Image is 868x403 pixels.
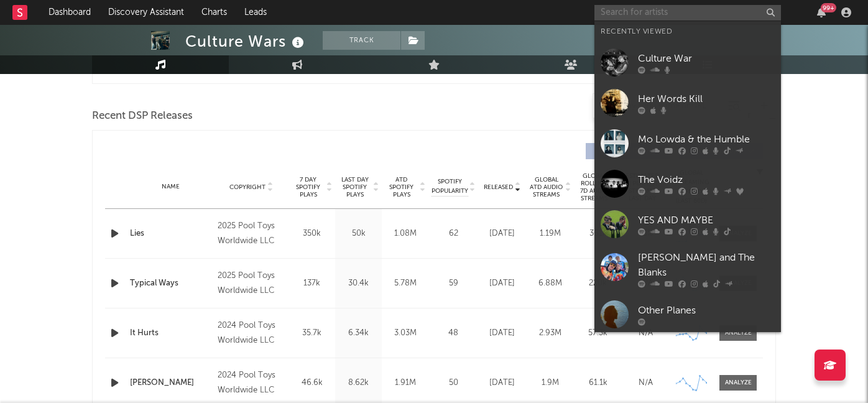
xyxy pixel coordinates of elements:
div: YES AND MAYBE [638,213,775,228]
a: The Voidz [594,164,781,204]
div: 61.1k [577,377,619,389]
div: 2025 Pool Toys Worldwide LLC [218,269,285,299]
div: 2.93M [529,327,571,340]
span: ATD Spotify Plays [385,176,418,198]
div: 350k [292,228,332,240]
a: [PERSON_NAME] [130,377,211,389]
span: Released [484,183,513,191]
div: 99 + [821,3,836,12]
div: 220k [577,277,619,290]
div: Culture Wars [185,31,307,52]
div: 30.4k [338,277,379,290]
div: [DATE] [481,277,523,290]
div: 2025 Pool Toys Worldwide LLC [218,219,285,249]
div: 6.34k [338,327,379,340]
div: 2024 Pool Toys Worldwide LLC [218,368,285,398]
div: 35.7k [292,327,332,340]
div: 1.9M [529,377,571,389]
button: Originals(18) [586,143,670,159]
div: [PERSON_NAME] and The Blanks [638,251,775,280]
div: [DATE] [481,327,523,340]
a: Mo Lowda & the Humble [594,123,781,164]
span: Originals ( 18 ) [594,147,651,155]
div: 137k [292,277,332,290]
button: 99+ [817,7,826,17]
div: 361k [577,228,619,240]
a: Other Planes [594,294,781,335]
div: 5.78M [385,277,425,290]
div: Culture War [638,51,775,66]
div: 50k [338,228,379,240]
a: It Hurts [130,327,211,340]
span: 7 Day Spotify Plays [292,176,325,198]
div: Her Words Kill [638,91,775,106]
div: 8.62k [338,377,379,389]
div: [DATE] [481,228,523,240]
a: YES AND MAYBE [594,204,781,244]
input: Search for artists [594,5,781,21]
span: Global ATD Audio Streams [529,176,563,198]
span: Last Day Spotify Plays [338,176,371,198]
div: 59 [432,277,475,290]
div: 6.88M [529,277,571,290]
div: 62 [432,228,475,240]
div: N/A [625,377,667,389]
div: 48 [432,327,475,340]
button: Track [323,31,400,50]
div: 46.6k [292,377,332,389]
div: 1.19M [529,228,571,240]
span: Copyright [229,183,265,191]
div: [DATE] [481,377,523,389]
input: Search by song name or URL [593,101,724,111]
div: 2024 Pool Toys Worldwide LLC [218,318,285,348]
a: Typical Ways [130,277,211,290]
span: Spotify Popularity [432,177,468,196]
div: 3.03M [385,327,425,340]
div: 57.3k [577,327,619,340]
div: Name [130,182,211,192]
a: Lies [130,228,211,240]
div: Mo Lowda & the Humble [638,132,775,147]
a: [PERSON_NAME] and The Blanks [594,244,781,294]
div: 1.91M [385,377,425,389]
div: Other Planes [638,303,775,318]
div: N/A [625,327,667,340]
a: Culture War [594,42,781,83]
div: Recently Viewed [601,24,775,39]
div: The Voidz [638,172,775,187]
div: 1.08M [385,228,425,240]
span: Global Rolling 7D Audio Streams [577,172,611,202]
a: Her Words Kill [594,83,781,123]
div: 50 [432,377,475,389]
